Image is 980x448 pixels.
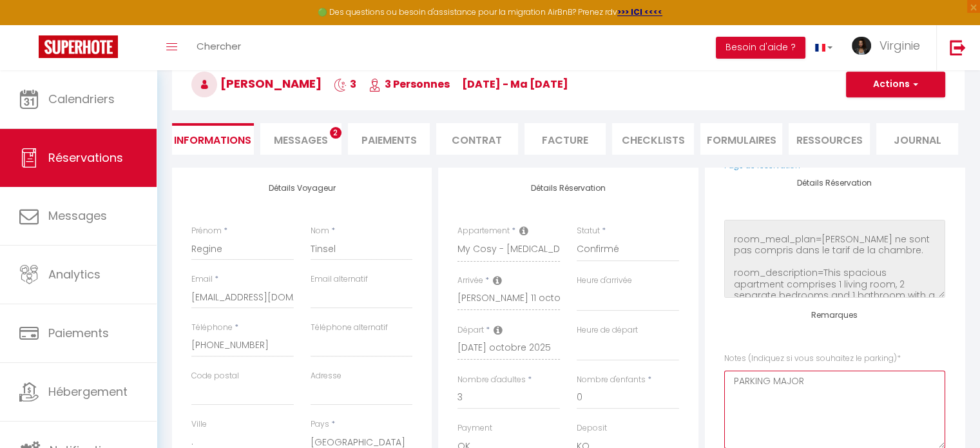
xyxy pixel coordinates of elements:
[724,311,945,320] h4: Remarques
[39,35,118,58] img: Super Booking
[724,353,901,365] label: Notes (Indiquez si vous souhaitez le parking)
[172,123,254,155] li: Informations
[48,150,123,166] span: Réservations
[191,184,412,193] h4: Détails Voyageur
[716,37,805,59] button: Besoin d'aide ?
[457,225,510,237] label: Appartement
[48,266,101,282] span: Analytics
[311,370,341,382] label: Adresse
[191,225,222,237] label: Prénom
[311,322,388,334] label: Téléphone alternatif
[577,422,607,434] label: Deposit
[334,77,356,92] span: 3
[191,418,207,431] label: Ville
[457,184,678,193] h4: Détails Réservation
[311,225,329,237] label: Nom
[191,273,213,286] label: Email
[187,25,251,70] a: Chercher
[48,384,128,400] span: Hébergement
[311,418,329,431] label: Pays
[524,123,606,155] li: Facture
[724,160,800,171] a: Page de réservation
[789,123,870,155] li: Ressources
[577,374,646,386] label: Nombre d'enfants
[577,225,600,237] label: Statut
[577,324,638,336] label: Heure de départ
[48,91,115,107] span: Calendriers
[462,77,568,92] span: [DATE] - ma [DATE]
[191,322,233,334] label: Téléphone
[191,370,239,382] label: Code postal
[617,6,662,17] a: >>> ICI <<<<
[330,127,341,139] span: 2
[724,179,945,188] h4: Détails Réservation
[876,123,958,155] li: Journal
[457,422,492,434] label: Payment
[48,208,107,224] span: Messages
[612,123,694,155] li: CHECKLISTS
[852,37,871,55] img: ...
[457,324,484,336] label: Départ
[48,325,109,341] span: Paiements
[197,39,241,53] span: Chercher
[842,25,936,70] a: ... Virginie
[369,77,450,92] span: 3 Personnes
[348,123,430,155] li: Paiements
[191,75,322,92] span: [PERSON_NAME]
[457,275,483,287] label: Arrivée
[457,374,526,386] label: Nombre d'adultes
[700,123,782,155] li: FORMULAIRES
[879,37,920,54] span: Virginie
[577,275,632,287] label: Heure d'arrivée
[311,273,368,286] label: Email alternatif
[846,72,945,97] button: Actions
[274,133,328,148] span: Messages
[950,39,966,55] img: logout
[436,123,518,155] li: Contrat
